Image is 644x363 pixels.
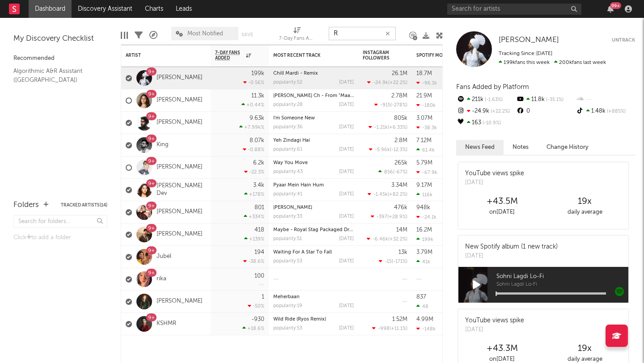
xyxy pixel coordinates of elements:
a: [PERSON_NAME] Dev [157,182,206,198]
div: 2.78M [391,93,407,99]
input: Search... [329,27,396,40]
div: +7.99k % [239,124,264,130]
a: Maybe - Royal Stag Packaged Drinking Water Boombox [273,228,403,232]
span: +22.2 % [390,80,406,85]
div: [DATE] [339,192,354,197]
div: ( ) [367,236,407,242]
div: [DATE] [339,259,354,264]
div: -50 % [248,303,264,309]
span: 7-Day Fans Added [215,50,244,61]
a: Pyaar Mein Hain Hum [273,183,324,188]
div: 265k [394,160,407,166]
span: +82.2 % [389,192,406,197]
button: Untrack [612,36,635,45]
div: popularity: 28 [273,102,303,107]
div: [DATE] [465,252,558,261]
div: 0 [516,106,575,117]
span: -998 [378,326,390,331]
a: [PERSON_NAME] [157,97,203,104]
div: Pyaar Mein Hain Hum [273,183,354,188]
div: A&R Pipeline [149,22,157,48]
div: -38.3k [416,125,437,131]
div: 837 [416,294,426,300]
button: Save [241,32,253,37]
div: YouTube views spike [465,316,524,325]
button: News Feed [456,140,504,155]
div: 3.07M [416,115,432,121]
a: Chill Mardi - Remix [273,71,318,76]
span: 199k fans this week [499,60,550,65]
a: rika [157,275,166,283]
span: Tracking Since: [DATE] [499,51,552,56]
div: 1.48k [576,106,635,117]
div: ( ) [374,102,407,108]
div: ( ) [369,147,407,152]
div: 3.79M [416,249,432,255]
div: [DATE] [339,102,354,107]
div: +0.44 % [241,102,264,108]
span: Sohni Lagdi Lo-Fi [496,282,628,287]
div: -0.56 % [243,80,264,85]
div: 7-Day Fans Added (7-Day Fans Added) [279,34,315,44]
div: Maybe - Royal Stag Packaged Drinking Water Boombox [273,228,354,232]
span: -67 % [394,170,406,175]
div: ( ) [372,325,407,331]
a: [PERSON_NAME] [157,119,203,127]
span: -1.21k [374,125,388,130]
a: Meherbaan [273,295,300,300]
div: ( ) [367,80,407,85]
a: [PERSON_NAME] Ch - From "Maa Jaye" [273,93,364,98]
div: -148k [416,326,436,332]
span: -10.9 % [481,121,501,126]
div: Tere Ishq Ch - From "Maa Jaye" [273,93,354,98]
button: 99+ [607,5,614,13]
div: Instagram Followers [363,50,394,61]
div: -24.9k [456,106,516,117]
div: 116k [416,192,432,198]
div: +334 % [244,214,264,219]
div: 11.3k [251,93,264,99]
a: King [157,141,169,149]
a: [PERSON_NAME] [157,74,203,82]
span: Sohni Lagdi Lo-Fi [496,271,628,282]
div: Artist [126,53,193,58]
div: Waiting For A Star To Fall [273,250,354,255]
div: 199k [251,71,264,76]
div: 1 [262,294,264,300]
div: 5.79M [416,160,432,166]
input: Search for artists [447,4,581,15]
div: ( ) [369,124,407,130]
button: Change History [538,140,597,155]
div: Yeh Zindagi Hai [273,138,354,143]
div: [DATE] [465,178,524,187]
div: 3.4k [253,182,264,188]
span: 856 [384,170,393,175]
div: 6.2k [253,160,264,166]
a: Algorithmic A&R Assistant ([GEOGRAPHIC_DATA]) [13,66,98,84]
div: 18.7M [416,71,432,76]
span: -278 % [392,103,406,108]
button: Notes [504,140,538,155]
div: [DATE] [339,125,354,130]
div: 948k [416,205,430,211]
div: 41k [416,259,430,265]
div: 21.9M [416,93,432,99]
span: +6.33 % [389,125,406,130]
div: +43.5M [461,196,543,207]
div: +139 % [244,236,264,242]
a: [PERSON_NAME] [157,164,203,171]
div: 99 + [610,2,621,9]
span: Fans Added by Platform [456,84,529,90]
div: Folders [13,200,39,211]
div: -930 [251,317,264,322]
div: 61.4k [416,147,435,153]
a: Way You Move [273,160,308,165]
a: [PERSON_NAME] [157,208,203,216]
div: 2.8M [394,138,407,144]
span: -5.96k [375,148,390,152]
div: 476k [394,205,407,211]
span: 200k fans last week [499,60,606,65]
a: KSHMR [157,320,176,328]
a: Waiting For A Star To Fall [273,250,332,255]
span: +22.2 % [489,109,510,114]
